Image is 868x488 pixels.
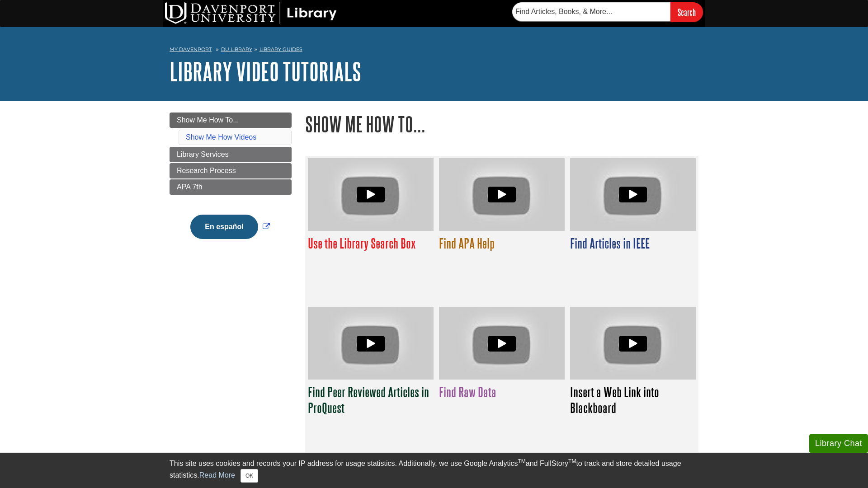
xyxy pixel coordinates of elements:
div: Video: Show Me How to Find APA Help [439,158,564,231]
a: DU Library [221,46,252,52]
a: Read More [199,471,235,479]
sup: TM [518,458,525,465]
a: Library Services [170,147,292,162]
sup: TM [568,458,576,465]
div: Video: Show Me How to Use the Library Search Box [308,158,433,231]
h3: Find Articles in IEEE [570,235,695,251]
div: Guide Page Menu [170,113,292,254]
h1: Show Me How To... [305,113,698,136]
div: Video: Show Me How to Find Articles in IEEE [570,158,695,231]
a: APA 7th [170,179,292,195]
nav: breadcrumb [170,43,698,58]
h3: Use the Library Search Box [308,235,433,251]
form: Searches DU Library's articles, books, and more [512,2,703,22]
a: Link opens in new window [188,223,272,230]
h3: Find Raw Data [439,384,564,400]
div: Video: Find Raw Data [439,307,564,380]
span: Show Me How To... [177,116,239,124]
input: Search [670,2,703,22]
span: APA 7th [177,183,203,191]
a: Show Me How To... [170,113,292,128]
a: Library Video Tutorials [170,57,361,85]
h3: Find Peer Reviewed Articles in ProQuest [308,384,433,416]
button: Library Chat [809,434,868,453]
div: Video: Show Me How to Insert a Web Link into Blackboard [570,307,695,380]
div: Video: Show Me How to Find Peer Reviewed Articles in ProQuest [308,307,433,380]
input: Find Articles, Books, & More... [512,2,670,21]
button: En español [190,215,258,239]
button: Close [241,469,258,483]
a: Research Process [170,163,292,178]
a: Library Guides [259,46,302,52]
span: Library Services [177,150,229,158]
a: Show Me How Videos [186,133,256,141]
h3: Insert a Web Link into Blackboard [570,384,695,416]
span: Research Process [177,167,236,174]
a: My Davenport [170,46,212,53]
div: This site uses cookies and records your IP address for usage statistics. Additionally, we use Goo... [170,458,698,483]
h3: Find APA Help [439,235,564,251]
img: DU Library [165,2,337,24]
